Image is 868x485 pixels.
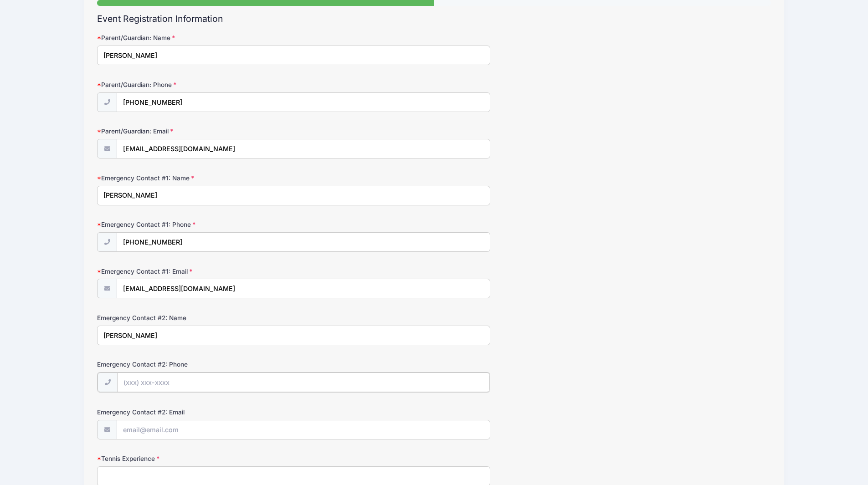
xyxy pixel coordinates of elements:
[97,127,322,136] label: Parent/Guardian: Email
[97,80,322,89] label: Parent/Guardian: Phone
[117,420,490,439] input: email@email.com
[97,267,322,276] label: Emergency Contact #1: Email
[97,454,322,463] label: Tennis Experience
[97,408,322,417] label: Emergency Contact #2: Email
[97,14,771,24] h2: Event Registration Information
[97,313,322,322] label: Emergency Contact #2: Name
[117,279,490,298] input: email@email.com
[97,33,322,42] label: Parent/Guardian: Name
[97,360,322,369] label: Emergency Contact #2: Phone
[117,92,490,112] input: (xxx) xxx-xxxx
[97,220,322,229] label: Emergency Contact #1: Phone
[117,139,490,158] input: email@email.com
[117,373,490,392] input: (xxx) xxx-xxxx
[97,174,322,183] label: Emergency Contact #1: Name
[117,232,490,252] input: (xxx) xxx-xxxx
